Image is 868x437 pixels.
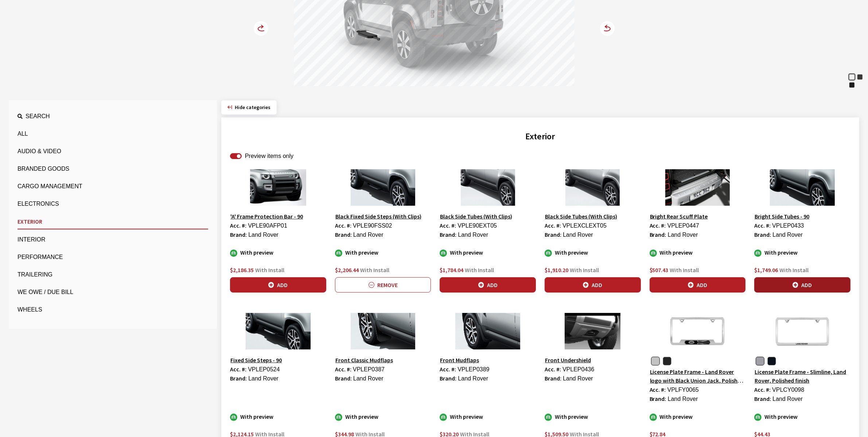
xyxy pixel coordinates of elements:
div: With preview [440,412,536,421]
span: $2,186.35 [230,266,254,274]
label: Acc. #: [230,365,246,374]
label: Brand: [754,394,771,403]
button: Add [650,277,746,293]
label: Brand: [754,230,771,239]
span: With Install [255,266,284,274]
label: Brand: [335,374,352,383]
span: Land Rover [248,232,279,238]
button: Audio & Video [17,144,208,159]
label: Brand: [230,230,247,239]
span: $1,910.20 [545,266,568,274]
span: Land Rover [248,375,279,382]
label: Acc. #: [650,385,666,394]
div: With preview [440,248,536,257]
span: Land Rover [458,232,488,238]
span: Land Rover [353,232,384,238]
div: With preview [650,412,746,421]
span: Search [26,113,50,119]
span: With Install [360,266,389,274]
span: Land Rover [563,375,593,382]
div: With preview [230,248,326,257]
button: Add [754,277,851,293]
span: VPLFY0065 [667,387,699,393]
label: Acc. #: [545,221,561,230]
span: Land Rover [668,396,698,402]
button: License Plate Frame - Slimline, Land Rover, Polished finish [754,367,851,385]
button: Bright Rear Scuff Plate [650,212,708,221]
label: Brand: [335,230,352,239]
button: Trailering [17,267,208,282]
span: Click to hide category section. [235,104,270,111]
span: $507.43 [650,266,669,274]
button: Hide categories [221,100,277,115]
img: Image for Bright Side Tubes - 90 [754,169,851,206]
button: Performance [17,250,208,264]
span: VPLEP0433 [772,223,804,229]
button: Chrome [756,357,764,366]
div: With preview [545,412,641,421]
button: Interior [17,232,208,247]
span: $1,749.06 [754,266,778,274]
img: Image for License Plate Frame - Land Rover logo with Black Union Jack, Polished Steel [650,313,746,349]
button: License Plate Frame - Land Rover logo with Black Union Jack, Polished Steel [650,367,746,385]
div: Santorini Black [848,81,856,89]
div: With preview [335,248,431,257]
button: Fixed Side Steps - 90 [230,355,282,365]
button: Wheels [17,302,208,317]
label: Brand: [650,230,666,239]
button: Black Side Tubes (With Clips) [545,212,618,221]
div: With preview [754,248,851,257]
button: Add [440,277,536,293]
span: $2,206.44 [335,266,359,274]
div: Fuji White [848,73,856,81]
button: Bright Side Tubes - 90 [754,212,810,221]
img: Image for Bright Rear Scuff Plate [650,169,746,206]
span: VPLEP0387 [353,366,385,372]
label: Acc. #: [335,365,351,374]
button: Exterior [17,214,208,229]
span: Land Rover [772,396,803,402]
img: Image for Black Side Tubes (With Clips) [440,169,536,206]
img: Image for Front Classic Mudflaps [335,313,431,349]
label: Acc. #: [754,385,771,394]
span: VPLEP0389 [458,366,489,372]
button: Branded Goods [17,162,208,176]
label: Acc. #: [440,365,456,374]
button: Electronics [17,197,208,211]
button: 'A' Frame Protection Bar - 90 [230,212,303,221]
span: With Install [570,266,599,274]
span: With Install [465,266,494,274]
h2: Exterior [230,130,851,143]
label: Preview items only [245,152,293,161]
span: With Install [670,266,699,274]
button: Black Side Tubes (With Clips) [440,212,513,221]
span: VPLE90AFP01 [248,223,287,229]
label: Brand: [545,374,561,383]
button: Front Undershield [545,355,591,365]
button: Polished Silver [651,357,660,366]
span: With Install [779,266,809,274]
span: Land Rover [668,232,698,238]
span: VPLEP0436 [563,366,594,372]
label: Brand: [230,374,247,383]
img: Image for Black Side Tubes (With Clips) [545,169,641,206]
span: VPLE90EXT05 [458,223,497,229]
span: VPLEP0524 [248,366,280,372]
button: Add [230,277,326,293]
button: All [17,127,208,141]
div: With preview [545,248,641,257]
span: $1,784.04 [440,266,463,274]
span: VPLCY0098 [772,387,804,393]
img: Image for License Plate Frame - Slimline, Land Rover, Polished finish [754,313,851,349]
span: VPLEP0447 [667,223,699,229]
button: Matte Black [663,357,672,366]
label: Brand: [440,374,456,383]
div: Carpathian Grey [856,73,864,81]
div: With preview [754,412,851,421]
label: Acc. #: [545,365,561,374]
div: With preview [650,248,746,257]
label: Acc. #: [230,221,246,230]
label: Acc. #: [335,221,351,230]
img: Image for Fixed Side Steps - 90 [230,313,326,349]
div: With preview [230,412,326,421]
